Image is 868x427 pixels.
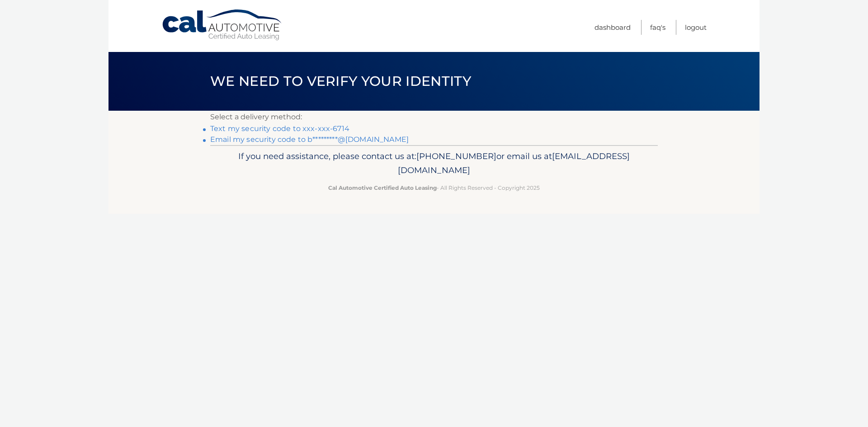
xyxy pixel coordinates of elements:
[161,9,283,41] a: Cal Automotive
[328,184,437,191] strong: Cal Automotive Certified Auto Leasing
[685,20,707,35] a: Logout
[210,111,658,123] p: Select a delivery method:
[216,183,652,192] p: - All Rights Reserved - Copyright 2025
[594,20,631,35] a: Dashboard
[210,135,409,144] a: Email my security code to b*********@[DOMAIN_NAME]
[210,73,471,89] span: We need to verify your identity
[216,149,652,178] p: If you need assistance, please contact us at: or email us at
[650,20,665,35] a: FAQ's
[210,124,349,133] a: Text my security code to xxx-xxx-6714
[416,151,496,161] span: [PHONE_NUMBER]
